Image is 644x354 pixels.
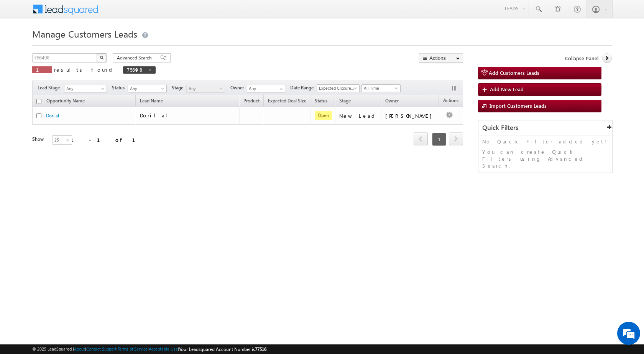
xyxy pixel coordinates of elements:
[255,346,266,352] span: 77516
[478,120,612,135] div: Quick Filters
[419,53,463,63] button: Actions
[230,84,247,91] span: Owner
[439,96,462,106] span: Actions
[46,98,85,104] span: Opportunity Name
[243,98,260,104] span: Product
[64,85,104,92] span: Any
[490,102,547,109] span: Import Customers Leads
[432,133,446,146] span: 1
[38,84,63,91] span: Lead Stage
[449,132,463,145] span: next
[315,111,332,120] span: Open
[36,66,48,73] span: 1
[32,136,46,143] div: Show
[490,86,524,92] span: Add New Lead
[565,55,598,62] span: Collapse Panel
[32,28,137,40] span: Manage Customers Leads
[112,84,128,91] span: Status
[136,97,167,107] span: Lead Name
[290,84,317,91] span: Date Range
[414,132,428,145] span: prev
[482,138,608,145] p: No Quick Filter added yet!
[264,97,310,107] a: Expected Deal Size
[54,66,115,73] span: results found
[140,112,173,119] span: Dorilal
[489,69,539,76] span: Add Customers Leads
[52,135,72,145] a: 25
[482,148,608,169] p: You can create Quick Filters using Advanced Search.
[128,85,164,92] span: Any
[362,85,398,92] span: All Time
[149,346,178,351] a: Acceptable Use
[247,85,286,92] input: Type to Search
[172,84,186,91] span: Stage
[268,98,306,104] span: Expected Deal Size
[64,85,107,92] a: Any
[276,85,285,93] a: Show All Items
[74,346,85,351] a: About
[32,346,266,353] span: © 2025 LeadSquared | | | | |
[86,346,117,351] a: Contact Support
[311,97,331,107] a: Status
[385,112,435,119] div: [PERSON_NAME]
[414,133,428,145] a: prev
[186,85,225,92] a: Any
[339,98,351,104] span: Stage
[100,56,103,59] img: Search
[385,98,399,104] span: Owner
[179,346,266,352] span: Your Leadsquared Account Number is
[46,113,62,119] a: Dorilal -
[449,133,463,145] a: next
[71,135,145,144] div: 1 - 1 of 1
[317,84,360,92] a: Expected Closure Date
[53,137,73,143] span: 25
[117,54,154,61] span: Advanced Search
[127,66,144,73] span: 756498
[128,85,167,92] a: Any
[36,99,41,104] input: Check all records
[361,84,401,92] a: All Time
[187,85,223,92] span: Any
[317,85,357,92] span: Expected Closure Date
[339,112,378,119] div: New Lead
[335,97,355,107] a: Stage
[118,346,148,351] a: Terms of Service
[43,97,89,107] a: Opportunity Name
